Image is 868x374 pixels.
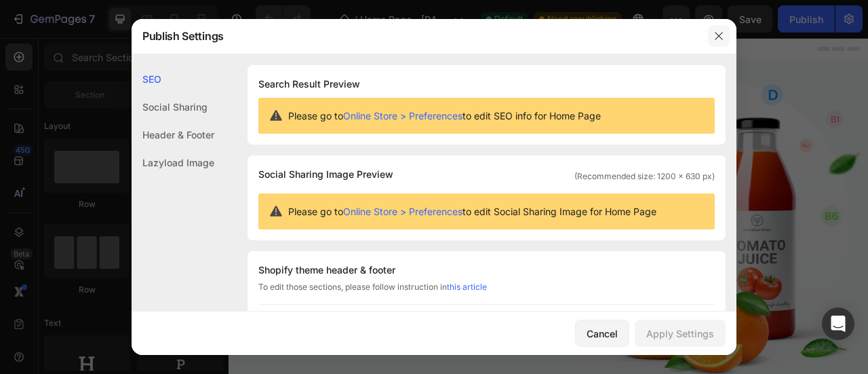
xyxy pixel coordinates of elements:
[258,281,715,305] div: To edit those sections, please follow instruction in
[132,149,214,176] div: Lazyload Image
[159,311,224,327] p: 258K Bought
[646,326,714,341] div: Apply Settings
[288,204,656,219] span: Please go to to edit Social Sharing Image for Home Page
[343,206,462,217] a: Online Store > Preferences
[12,231,389,263] p: The healthy choice every morning. Purify your body and get the vitamins you need to power you thr...
[258,166,393,183] span: Social Sharing Image Preview
[343,110,462,121] a: Online Store > Preferences
[574,170,715,183] span: (Recommended size: 1200 x 630 px)
[822,307,854,340] div: Open Intercom Messenger
[447,282,487,292] a: this article
[10,303,146,335] button: View All Products
[132,18,701,54] div: Publish Settings
[12,134,389,217] p: Delicious and fresh organic drinks
[132,93,214,121] div: Social Sharing
[575,320,629,347] button: Cancel
[635,320,726,347] button: Apply Settings
[258,76,715,92] h1: Search Result Preview
[32,311,125,327] div: View All Products
[288,109,601,123] span: Please go to to edit SEO info for Home Page
[132,65,214,93] div: SEO
[258,262,715,278] div: Shopify theme header & footer
[132,121,214,149] div: Header & Footer
[231,314,242,324] img: Alt Image
[587,326,618,341] div: Cancel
